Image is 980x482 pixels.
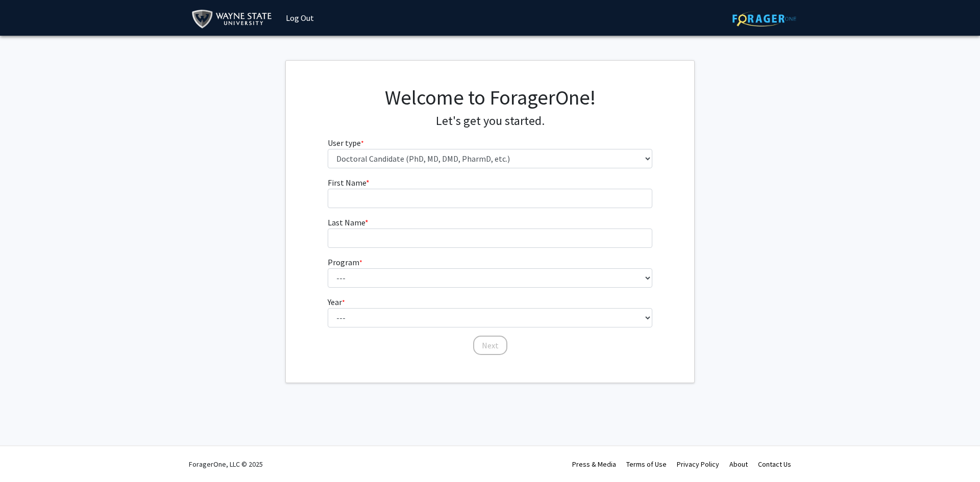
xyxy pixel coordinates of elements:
img: Wayne State University Logo [191,8,277,31]
span: First Name [328,177,366,188]
h1: Welcome to ForagerOne! [328,85,653,110]
a: About [729,460,748,469]
a: Press & Media [572,460,616,469]
div: ForagerOne, LLC © 2025 [189,446,263,482]
a: Contact Us [758,460,791,469]
img: ForagerOne Logo [732,11,796,27]
iframe: Chat [8,436,43,474]
label: Year [328,296,345,308]
span: Last Name [328,217,365,227]
a: Terms of Use [626,460,667,469]
a: Privacy Policy [677,460,719,469]
label: User type [328,137,364,149]
label: Program [328,256,362,268]
button: Next [473,336,507,355]
h4: Let's get you started. [328,114,653,129]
